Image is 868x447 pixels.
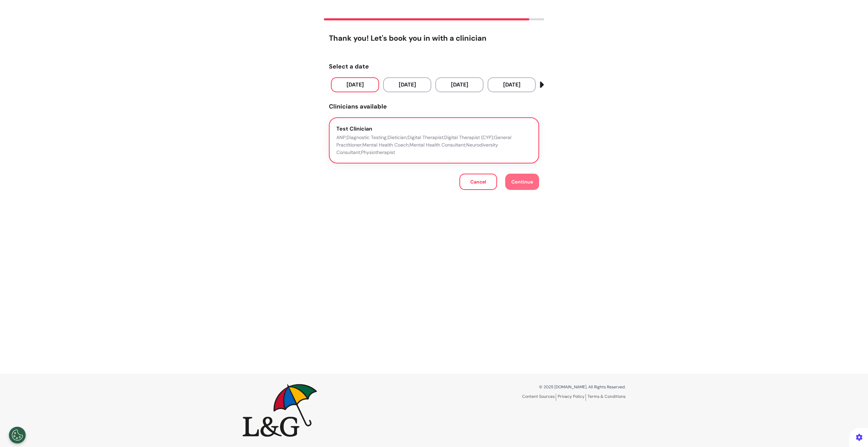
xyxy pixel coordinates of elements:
img: Spectrum.Life logo [242,384,317,437]
a: Privacy Policy [558,394,586,401]
p: ANP;Diagnostic Testing;Dietician;Digital Therapist;Digital Therapist (CYP);General Practitioner;M... [336,134,532,156]
span: Test Clinician [336,125,372,132]
span: Continue [511,179,533,185]
a: Content Sources [522,394,556,401]
button: [DATE] [435,77,484,92]
h3: Thank you! Let's book you in with a clinician [329,34,539,43]
button: [DATE] [488,77,536,92]
h4: Clinicians available [329,103,539,111]
a: Terms & Conditions [588,394,626,399]
button: Continue [505,174,539,190]
button: [DATE] [331,77,379,92]
button: [DATE] [383,77,431,92]
p: © 2025 [DOMAIN_NAME]. All Rights Reserved. [439,384,626,390]
button: Open Preferences [9,427,26,444]
button: Cancel [459,174,497,190]
button: Test ClinicianANP;Diagnostic Testing;Dietician;Digital Therapist;Digital Therapist (CYP);General ... [329,117,539,164]
h4: Select a date [329,63,539,71]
